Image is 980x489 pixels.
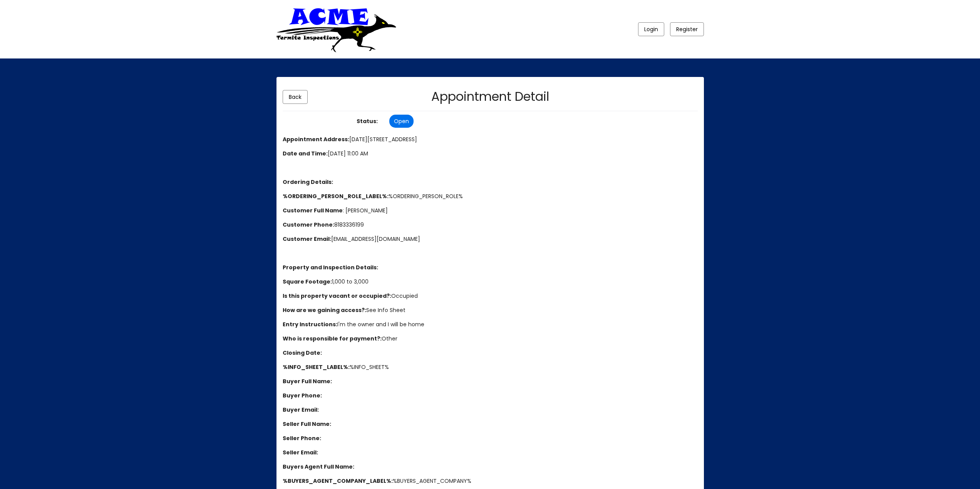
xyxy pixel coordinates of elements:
p: See Info Sheet [283,306,698,314]
strong: Buyer Email: [283,406,319,414]
mat-chip: Open [389,115,414,128]
strong: Entry Instructions: [283,320,337,328]
p: %ORDERING_PERSON_ROLE% [283,192,698,200]
p: %BUYERS_AGENT_COMPANY% [283,477,698,485]
strong: Is this property vacant or occupied?: [283,292,391,300]
span: Register [676,25,698,33]
strong: Status: [357,117,378,125]
strong: %INFO_SHEET_LABEL%: [283,363,350,371]
button: Go Back [283,90,308,104]
p: I'm the owner and I will be home [283,320,698,329]
p: Other [283,335,698,343]
span: Login [644,25,658,33]
strong: %ORDERING_PERSON_ROLE_LABEL%: [283,192,389,200]
strong: Customer Phone: [283,221,334,229]
strong: Date and Time: [283,150,328,157]
strong: %BUYERS_AGENT_COMPANY_LABEL%: [283,477,393,485]
strong: Ordering Details: [283,178,333,186]
strong: Seller Phone: [283,434,321,442]
p: 1,000 to 3,000 [283,278,698,286]
strong: Who is responsible for payment?: [283,335,382,342]
strong: Appointment Address: [283,135,349,143]
strong: Property and Inspection Details: [283,264,378,271]
h2: Appointment Detail [431,90,549,103]
p: [EMAIL_ADDRESS][DOMAIN_NAME] [283,235,698,243]
p: %INFO_SHEET% [283,363,698,371]
p: : [PERSON_NAME] [283,207,698,215]
strong: Closing Date: [283,349,322,357]
button: Login [638,22,664,36]
strong: Customer Email: [283,235,331,243]
p: [DATE] 11:00 AM [283,150,698,158]
strong: Seller Email: [283,449,318,456]
strong: Customer Full Name [283,207,343,214]
strong: Seller Full Name: [283,420,331,428]
button: Register [670,22,704,36]
strong: Square Footage: [283,278,332,285]
p: Occupied [283,292,698,300]
strong: Buyer Phone: [283,392,322,399]
span: Back [289,93,302,101]
p: [DATE][STREET_ADDRESS] [283,135,698,144]
strong: Buyer Full Name: [283,377,332,385]
strong: Buyers Agent Full Name: [283,463,354,471]
p: 8183336199 [283,221,698,229]
strong: How are we gaining access?: [283,306,366,314]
